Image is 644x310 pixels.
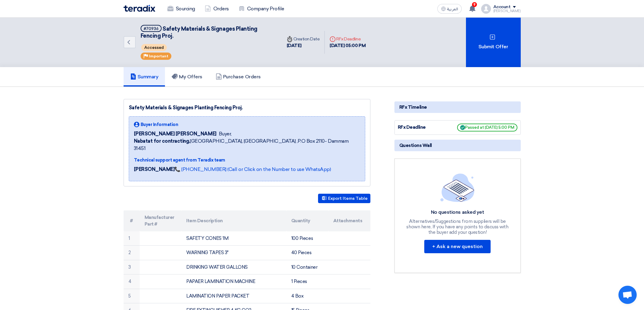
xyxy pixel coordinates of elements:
[134,138,190,144] b: Nabatat for contracting,
[129,104,365,111] div: Safety Materials & Signages Planting Fencing Proj.
[330,42,366,49] div: [DATE] 05:00 PM
[493,5,511,10] div: Account
[124,274,140,289] td: 4
[181,289,286,303] td: LAMINATION PAPER PACKET
[124,5,155,12] img: Teradix logo
[466,18,521,67] div: Submit Offer
[287,36,320,42] div: Creation Date
[149,54,168,58] span: Important
[234,2,289,15] a: Company Profile
[141,44,167,51] span: Accessed
[124,289,140,303] td: 5
[141,25,275,40] h5: Safety Materials & Signages Planting Fencing Proj.
[472,2,477,7] span: 9
[286,274,328,289] td: 1 Pieces
[286,246,328,260] td: 40 Pieces
[134,157,360,163] div: Technical support agent from Teradix team
[318,194,370,203] button: Export Items Table
[130,74,159,80] h5: Summary
[399,142,432,149] span: Questions Wall
[134,166,175,172] strong: [PERSON_NAME]
[141,121,178,128] span: Buyer Information
[481,4,491,14] img: profile_test.png
[124,246,140,260] td: 2
[174,166,331,172] a: 📞 [PHONE_NUMBER] (Call or Click on the Number to use WhatsApp)
[286,210,328,231] th: Quantity
[163,2,200,15] a: Sourcing
[618,286,637,304] a: Open chat
[181,246,286,260] td: WARNING TAPES 3"
[440,173,474,202] img: empty_state_list.svg
[124,231,140,246] td: 1
[181,274,286,289] td: PAPAER LAMINATION MACHINE
[437,4,462,14] button: العربية
[424,240,491,253] button: + Ask a new question
[457,124,517,131] span: Passed at [DATE] 5:00 PM
[134,130,216,138] span: [PERSON_NAME] [PERSON_NAME]
[134,138,360,152] span: [GEOGRAPHIC_DATA], [GEOGRAPHIC_DATA] ,P.O Box 2110- Dammam 31451
[165,67,209,87] a: My Offers
[394,101,521,113] div: RFx Timeline
[200,2,234,15] a: Orders
[181,260,286,274] td: DRINKING WATER GALLONS
[181,231,286,246] td: SAFETY CONES 1M
[124,210,140,231] th: #
[328,210,370,231] th: Attachments
[406,219,509,235] div: Alternatives/Suggestions from suppliers will be shown here, If you have any points to discuss wit...
[209,67,268,87] a: Purchase Orders
[172,74,202,80] h5: My Offers
[493,9,521,13] div: [PERSON_NAME]
[124,260,140,274] td: 3
[144,27,159,31] div: #70936
[124,67,165,87] a: Summary
[181,210,286,231] th: Item Description
[219,130,232,138] span: Buyer,
[398,124,443,131] div: RFx Deadline
[286,231,328,246] td: 100 Pieces
[406,209,509,216] div: No questions asked yet
[330,36,366,42] div: RFx Deadline
[216,74,261,80] h5: Purchase Orders
[141,26,257,39] span: Safety Materials & Signages Planting Fencing Proj.
[286,289,328,303] td: 4 Box
[286,260,328,274] td: 10 Container
[447,7,458,11] span: العربية
[287,42,320,49] div: [DATE]
[140,210,182,231] th: Manufacturer Part #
